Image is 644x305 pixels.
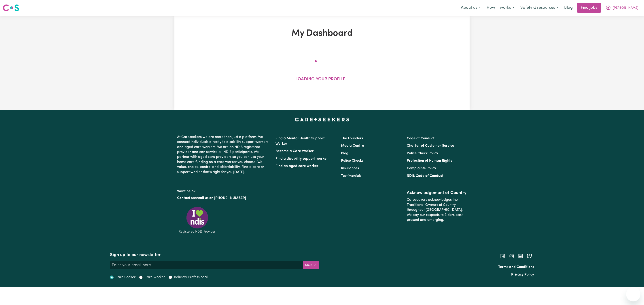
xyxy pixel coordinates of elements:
[407,174,443,178] a: NDIS Code of Conduct
[626,287,640,301] iframe: Button to launch messaging window, conversation in progress
[484,3,517,13] button: How it works
[303,261,319,269] button: Subscribe
[407,137,434,140] a: Code of Conduct
[295,118,349,121] a: Careseekers home page
[144,275,165,280] label: Care Worker
[518,254,523,258] a: Follow Careseekers on LinkedIn
[177,206,217,234] img: Registered NDIS provider
[509,254,514,258] a: Follow Careseekers on Instagram
[603,3,641,13] button: My Account
[3,3,19,13] a: Careseekers logo
[613,6,638,10] span: [PERSON_NAME]
[177,187,270,194] p: Want help?
[500,254,505,258] a: Follow Careseekers on Facebook
[115,275,136,280] label: Care Seeker
[110,252,319,258] h2: Sign up to our newsletter
[174,275,208,280] label: Industry Professional
[275,164,318,168] a: Find an aged care worker
[407,196,467,224] p: Careseekers acknowledges the Traditional Owners of Country throughout [GEOGRAPHIC_DATA]. We pay o...
[341,137,363,140] a: The Founders
[341,159,363,163] a: Police Checks
[275,149,314,153] a: Become a Care Worker
[458,3,484,13] button: About us
[407,167,436,170] a: Complaints Policy
[498,265,534,269] a: Terms and Conditions
[177,133,270,176] p: At Careseekers we are more than just a platform. We connect individuals directly to disability su...
[341,167,359,170] a: Insurances
[577,3,601,13] a: Find jobs
[341,144,364,148] a: Media Centre
[177,196,195,200] a: Contact us
[275,137,325,146] a: Find a Mental Health Support Worker
[198,196,246,200] a: call us on [PHONE_NUMBER]
[341,174,361,178] a: Testimonials
[407,159,452,163] a: Protection of Human Rights
[226,28,418,39] h1: My Dashboard
[407,190,467,196] h2: Acknowledgement of Country
[295,76,349,83] p: Loading your profile...
[341,152,348,155] a: Blog
[110,261,303,269] input: Enter your email here...
[177,194,270,202] p: or
[561,3,575,13] a: Blog
[527,254,532,258] a: Follow Careseekers on Twitter
[511,273,534,276] a: Privacy Policy
[275,157,328,161] a: Find a disability support worker
[407,152,438,155] a: Police Check Policy
[407,144,454,148] a: Charter of Customer Service
[517,3,561,13] button: Safety & resources
[3,4,19,12] img: Careseekers logo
